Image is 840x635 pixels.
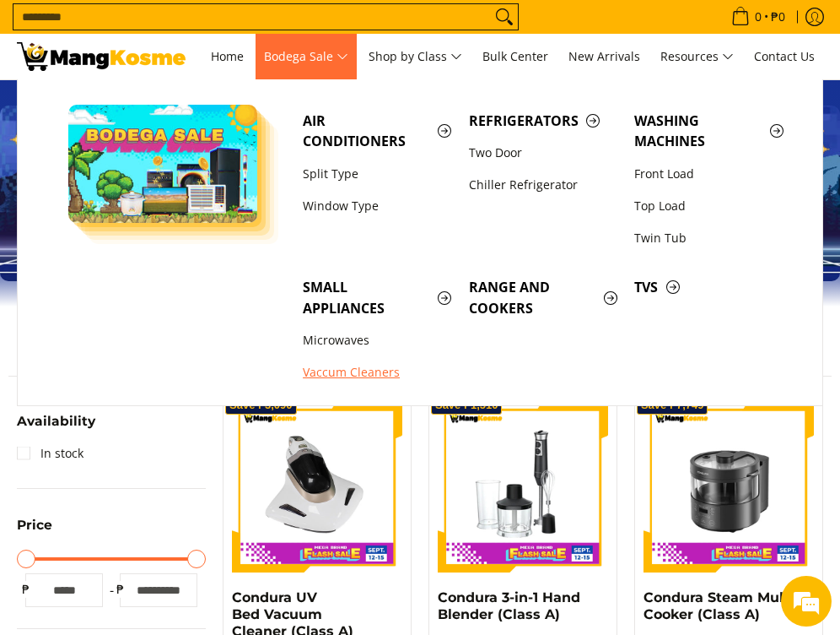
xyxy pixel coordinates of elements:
span: Air Conditioners [303,111,452,153]
span: ₱ [17,581,34,598]
a: Condura 3-in-1 Hand Blender (Class A) [438,589,580,622]
span: Contact Us [754,48,815,64]
a: Bulk Center [474,34,557,79]
span: Save ₱1,510 [435,400,498,410]
div: Chat with us now [88,95,283,117]
img: MANG KOSME MEGA BRAND FLASH SALE: September 12-15, 2025 l Mang Kosme [17,42,186,71]
a: Condura Steam Multi Cooker (Class A) [643,589,794,622]
span: Shop by Class [369,46,462,68]
div: Minimize live chat window [277,8,317,49]
a: Chiller Refrigerator [460,169,627,201]
span: Range and Cookers [469,277,618,319]
button: Search [491,4,518,30]
span: Availability [17,415,95,428]
img: Condura 3-in-1 Hand Blender (Class A) [438,403,608,573]
span: ₱0 [768,11,788,23]
img: Bodega Sale [68,105,257,223]
textarea: Type your message and hit 'Enter' [8,461,321,520]
a: Contact Us [746,34,823,79]
span: Resources [660,46,734,68]
a: Top Load [626,190,792,222]
a: Air Conditioners [294,105,460,158]
img: Condura UV Bed Vacuum Cleaner (Class A) [232,403,402,573]
a: Split Type [294,158,460,190]
span: Price [17,518,52,532]
a: Home [202,34,252,79]
nav: Main Menu [202,34,823,79]
span: TVs [634,277,783,298]
a: Two Door [460,137,627,169]
img: Condura Steam Multi Cooker (Class A) [643,403,814,573]
a: TVs [626,271,792,303]
a: Washing Machines [626,105,792,158]
a: Small Appliances [294,271,460,324]
a: Resources [652,34,742,79]
a: Vaccum Cleaners [294,356,460,388]
span: Save ₱7,749 [641,400,704,410]
a: Refrigerators [460,105,627,137]
a: Shop by Class [360,34,471,79]
span: ₱ [111,581,128,598]
span: Home [211,48,244,64]
span: Bulk Center [482,48,548,64]
a: Window Type [294,190,460,222]
a: Microwaves [294,324,460,356]
a: Twin Tub [626,222,792,254]
summary: Open [17,518,52,545]
a: In stock [17,440,83,467]
span: We're online! [98,213,233,383]
span: Bodega Sale [264,46,348,68]
a: Bodega Sale [256,34,357,79]
span: Save ₱3,090 [229,400,293,410]
span: Washing Machines [634,111,783,153]
summary: Open [17,415,95,441]
a: Front Load [626,158,792,190]
span: 0 [752,11,764,23]
span: Small Appliances [303,277,452,319]
span: Refrigerators [469,111,618,132]
a: New Arrivals [560,34,649,79]
a: Range and Cookers [460,271,627,324]
span: • [726,8,790,26]
span: New Arrivals [568,48,640,64]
